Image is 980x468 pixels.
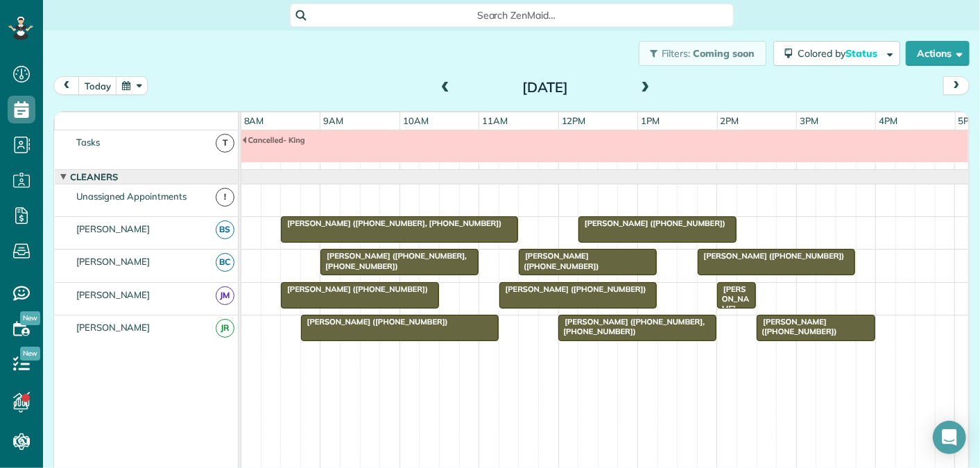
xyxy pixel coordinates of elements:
button: Colored byStatus [773,41,900,66]
div: Open Intercom Messenger [933,421,966,454]
span: 1pm [638,115,662,126]
span: [PERSON_NAME] ([PHONE_NUMBER], [PHONE_NUMBER]) [558,317,705,336]
button: next [943,76,970,95]
span: 5pm [956,115,980,126]
button: Actions [906,41,970,66]
span: Cleaners [67,171,121,182]
span: 8am [241,115,267,126]
span: [PERSON_NAME] ([PHONE_NUMBER], [PHONE_NUMBER]) [320,251,467,270]
span: Tasks [74,137,103,148]
span: BC [216,253,234,272]
span: Filters: [662,47,691,60]
span: [PERSON_NAME] [74,322,153,333]
span: 10am [400,115,431,126]
span: 9am [320,115,346,126]
span: JM [216,286,234,305]
span: [PERSON_NAME] [74,256,153,267]
span: [PERSON_NAME] ([PHONE_NUMBER], [PHONE_NUMBER]) [280,218,502,228]
span: Coming soon [693,47,755,60]
span: [PERSON_NAME] ([PHONE_NUMBER]) [697,251,845,261]
span: ! [216,188,234,207]
span: 3pm [797,115,821,126]
span: [PERSON_NAME] ([PHONE_NUMBER]) [499,284,647,294]
span: [PERSON_NAME] ([PHONE_NUMBER]) [716,284,750,344]
span: [PERSON_NAME] [74,289,153,300]
span: New [20,311,40,325]
span: Unassigned Appointments [74,191,189,202]
span: [PERSON_NAME] ([PHONE_NUMBER]) [300,317,449,327]
span: 2pm [718,115,742,126]
span: Status [845,47,879,60]
span: 11am [479,115,510,126]
span: 12pm [559,115,589,126]
button: prev [53,76,80,95]
span: Cancelled- King [241,135,306,145]
span: 4pm [876,115,900,126]
span: BS [216,220,234,239]
span: New [20,347,40,361]
span: [PERSON_NAME] ([PHONE_NUMBER]) [756,317,837,336]
h2: [DATE] [458,80,632,95]
span: [PERSON_NAME] ([PHONE_NUMBER]) [578,218,726,228]
span: JR [216,319,234,338]
span: [PERSON_NAME] ([PHONE_NUMBER]) [280,284,429,294]
span: Colored by [798,47,882,60]
span: [PERSON_NAME] [74,223,153,234]
span: [PERSON_NAME] ([PHONE_NUMBER]) [518,251,599,270]
span: T [216,134,234,153]
button: today [78,76,117,95]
